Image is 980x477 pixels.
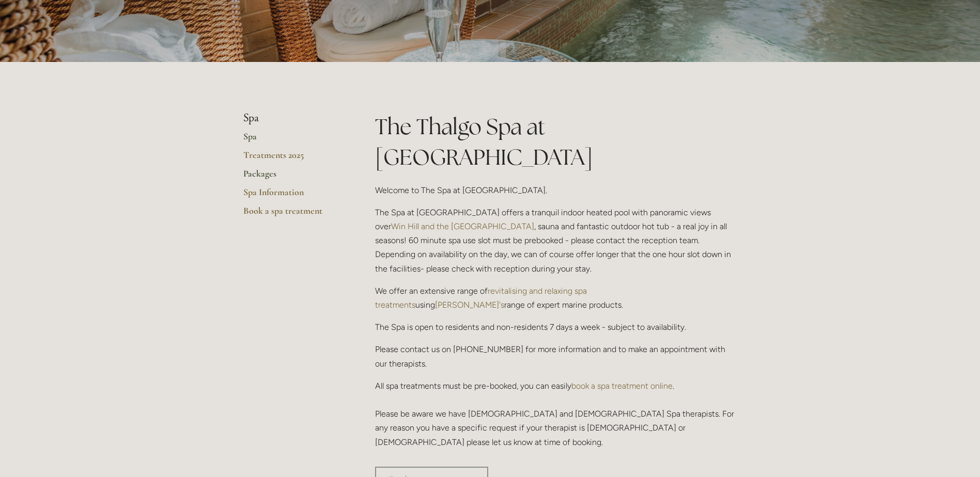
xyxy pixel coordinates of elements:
[243,186,342,205] a: Spa Information
[243,112,342,125] li: Spa
[243,205,342,224] a: Book a spa treatment
[391,221,534,231] a: Win Hill and the [GEOGRAPHIC_DATA]
[435,300,504,310] a: [PERSON_NAME]'s
[375,205,737,276] p: The Spa at [GEOGRAPHIC_DATA] offers a tranquil indoor heated pool with panoramic views over , sau...
[243,149,342,168] a: Treatments 2025
[375,342,737,370] p: Please contact us on [PHONE_NUMBER] for more information and to make an appointment with our ther...
[375,379,737,449] p: All spa treatments must be pre-booked, you can easily . Please be aware we have [DEMOGRAPHIC_DATA...
[243,131,342,149] a: Spa
[243,168,342,186] a: Packages
[375,112,737,172] h1: The Thalgo Spa at [GEOGRAPHIC_DATA]
[571,381,673,391] a: book a spa treatment online
[375,320,737,334] p: The Spa is open to residents and non-residents 7 days a week - subject to availability.
[375,284,737,312] p: We offer an extensive range of using range of expert marine products.
[375,183,737,197] p: Welcome to The Spa at [GEOGRAPHIC_DATA].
